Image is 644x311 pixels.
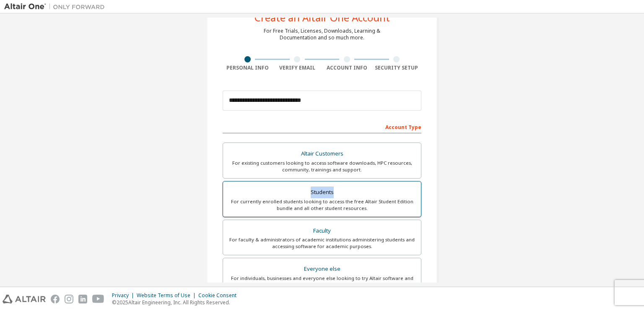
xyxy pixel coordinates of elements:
[228,160,416,173] div: For existing customers looking to access software downloads, HPC resources, community, trainings ...
[228,148,416,160] div: Altair Customers
[65,295,73,303] img: instagram.svg
[228,187,416,198] div: Students
[198,292,241,299] div: Cookie Consent
[228,236,416,250] div: For faculty & administrators of academic institutions administering students and accessing softwa...
[223,120,421,133] div: Account Type
[273,65,322,71] div: Verify Email
[322,65,372,71] div: Account Info
[112,292,137,299] div: Privacy
[4,3,109,11] img: Altair One
[228,275,416,288] div: For individuals, businesses and everyone else looking to try Altair software and explore our prod...
[3,295,46,303] img: altair_logo.svg
[137,292,198,299] div: Website Terms of Use
[228,198,416,212] div: For currently enrolled students looking to access the free Altair Student Edition bundle and all ...
[112,299,241,306] p: © 2025 Altair Engineering, Inc. All Rights Reserved.
[254,13,390,23] div: Create an Altair One Account
[372,65,422,71] div: Security Setup
[228,263,416,275] div: Everyone else
[92,295,104,303] img: youtube.svg
[264,28,380,41] div: For Free Trials, Licenses, Downloads, Learning & Documentation and so much more.
[78,295,87,303] img: linkedin.svg
[51,295,60,303] img: facebook.svg
[223,65,273,71] div: Personal Info
[228,225,416,237] div: Faculty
